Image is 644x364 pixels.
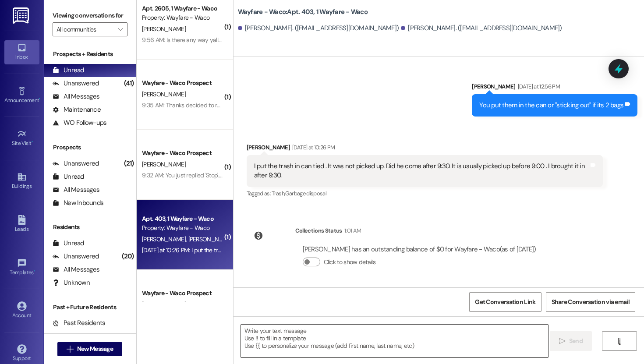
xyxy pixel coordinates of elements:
[472,82,637,94] div: [PERSON_NAME]
[44,303,136,312] div: Past + Future Residents
[4,170,39,193] a: Buildings
[516,82,560,91] div: [DATE] at 12:56 PM
[142,289,223,298] div: Wayfare - Waco Prospect
[142,223,223,233] div: Property: Wayfare - Waco
[77,344,113,353] span: New Message
[479,101,623,110] div: You put them in the can or "sticking out" if its 2 bags
[342,226,361,235] div: 1:01 AM
[616,338,623,345] i: 
[53,278,90,287] div: Unknown
[303,245,536,254] div: [PERSON_NAME] has an outstanding balance of $0 for Wayfare - Waco (as of [DATE])
[39,96,40,102] span: •
[254,162,589,180] div: I put the trash in can tied . It was not picked up. Did he come after 9:30. It is usually picked ...
[4,256,39,279] a: Templates •
[57,22,113,36] input: All communities
[53,79,99,88] div: Unanswered
[32,139,33,145] span: •
[118,26,123,33] i: 
[550,331,592,351] button: Send
[13,7,31,24] img: ResiDesk Logo
[122,157,136,170] div: (21)
[401,24,562,33] div: [PERSON_NAME]. ([EMAIL_ADDRESS][DOMAIN_NAME])
[4,299,39,322] a: Account
[53,252,99,261] div: Unanswered
[142,246,524,254] div: [DATE] at 10:26 PM: I put the trash in can tied . It was not picked up. Did he come after 9:30. I...
[53,239,84,248] div: Unread
[53,318,106,328] div: Past Residents
[247,143,603,155] div: [PERSON_NAME]
[44,49,136,59] div: Prospects + Residents
[4,127,39,150] a: Site Visit •
[552,297,630,307] span: Share Conversation via email
[238,24,399,33] div: [PERSON_NAME]. ([EMAIL_ADDRESS][DOMAIN_NAME])
[142,4,223,13] div: Apt. 2605, 1 Wayfare - Waco
[53,159,99,168] div: Unanswered
[142,78,223,88] div: Wayfare - Waco Prospect
[122,77,136,90] div: (41)
[142,36,415,44] div: 9:56 AM: Is there any way yall can give me anything to turn in to a new place I'm trying to get a...
[295,226,342,235] div: Collections Status
[44,223,136,232] div: Residents
[475,297,535,307] span: Get Conversation Link
[142,13,223,22] div: Property: Wayfare - Waco
[142,214,223,223] div: Apt. 403, 1 Wayfare - Waco
[53,9,127,22] label: Viewing conversations for
[285,190,327,197] span: Garbage disposal
[53,172,84,181] div: Unread
[142,300,186,308] span: [PERSON_NAME]
[53,105,101,114] div: Maintenance
[546,292,635,312] button: Share Conversation via email
[53,198,103,208] div: New Inbounds
[57,342,122,356] button: New Message
[53,185,99,194] div: All Messages
[67,346,73,353] i: 
[324,258,375,267] label: Click to show details
[188,235,232,243] span: [PERSON_NAME]
[53,92,99,101] div: All Messages
[569,336,583,346] span: Send
[53,265,99,274] div: All Messages
[44,143,136,152] div: Prospects
[142,101,288,109] div: 9:35 AM: Thanks decided to relocate to [PERSON_NAME]
[142,171,476,179] div: 9:32 AM: You just replied 'Stop'. Are you sure you want to opt out of this thread? Please reply w...
[4,40,39,64] a: Inbox
[142,148,223,158] div: Wayfare - Waco Prospect
[142,235,188,243] span: [PERSON_NAME]
[4,212,39,236] a: Leads
[469,292,541,312] button: Get Conversation Link
[559,338,566,345] i: 
[142,25,186,33] span: [PERSON_NAME]
[120,250,136,263] div: (20)
[238,7,368,17] b: Wayfare - Waco: Apt. 403, 1 Wayfare - Waco
[142,160,186,168] span: [PERSON_NAME]
[290,143,335,152] div: [DATE] at 10:26 PM
[142,90,186,98] span: [PERSON_NAME]
[53,332,112,341] div: Future Residents
[53,66,84,75] div: Unread
[247,187,603,200] div: Tagged as:
[34,268,35,274] span: •
[53,118,106,127] div: WO Follow-ups
[272,190,285,197] span: Trash ,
